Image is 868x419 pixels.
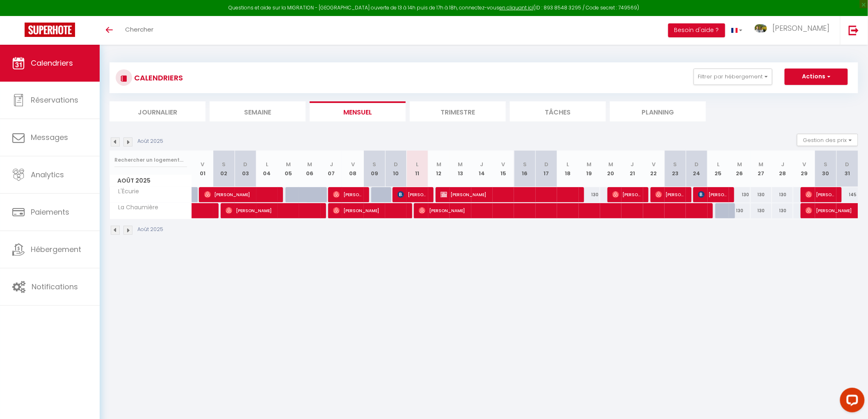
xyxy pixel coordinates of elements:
[192,151,213,187] th: 01
[717,160,720,168] abbr: L
[836,187,858,202] div: 145
[587,160,592,168] abbr: M
[266,160,268,168] abbr: L
[751,151,772,187] th: 27
[729,151,750,187] th: 26
[410,101,506,121] li: Trimestre
[536,151,557,187] th: 17
[772,187,793,202] div: 130
[631,160,634,168] abbr: J
[137,226,163,234] p: Août 2025
[416,160,419,168] abbr: L
[510,101,606,121] li: Tâches
[751,187,772,202] div: 130
[308,160,313,168] abbr: M
[729,187,750,202] div: 130
[235,151,256,187] th: 03
[557,151,578,187] th: 18
[256,151,278,187] th: 04
[737,160,742,168] abbr: M
[125,25,153,34] span: Chercher
[544,160,548,168] abbr: D
[695,160,699,168] abbr: D
[372,160,376,168] abbr: S
[500,4,534,11] a: en cliquant ici
[759,160,764,168] abbr: M
[600,151,621,187] th: 20
[441,187,576,202] span: [PERSON_NAME]
[772,151,793,187] th: 28
[436,160,441,168] abbr: M
[204,187,275,202] span: [PERSON_NAME]
[668,23,725,37] button: Besoin d'aide ?
[243,160,247,168] abbr: D
[652,160,656,168] abbr: V
[31,95,78,105] span: Réservations
[351,160,355,168] abbr: V
[579,187,600,202] div: 130
[385,151,407,187] th: 10
[321,151,342,187] th: 07
[137,137,163,145] p: Août 2025
[749,16,840,45] a: ... [PERSON_NAME]
[608,160,613,168] abbr: M
[342,151,363,187] th: 08
[201,160,204,168] abbr: V
[333,187,361,202] span: [PERSON_NAME]
[25,23,75,37] img: Super Booking
[333,203,404,218] span: [PERSON_NAME]
[286,160,291,168] abbr: M
[755,24,767,32] img: ...
[450,151,471,187] th: 13
[31,132,68,142] span: Messages
[110,175,192,187] span: Août 2025
[119,16,160,45] a: Chercher
[686,151,707,187] th: 24
[31,244,81,254] span: Hébergement
[458,160,463,168] abbr: M
[643,151,665,187] th: 22
[514,151,535,187] th: 16
[523,160,527,168] abbr: S
[114,153,187,167] input: Rechercher un logement...
[407,151,428,187] th: 11
[797,134,858,146] button: Gestion des prix
[364,151,385,187] th: 09
[278,151,299,187] th: 05
[428,151,450,187] th: 12
[471,151,493,187] th: 14
[480,160,484,168] abbr: J
[849,25,859,35] img: logout
[785,69,848,85] button: Actions
[836,151,858,187] th: 31
[31,58,73,68] span: Calendriers
[213,151,235,187] th: 02
[621,151,643,187] th: 21
[310,101,406,121] li: Mensuel
[656,187,684,202] span: [PERSON_NAME]
[824,160,828,168] abbr: S
[493,151,514,187] th: 15
[397,187,426,202] span: [PERSON_NAME]
[132,69,183,87] h3: CALENDRIERS
[330,160,333,168] abbr: J
[31,207,69,217] span: Paiements
[772,203,793,218] div: 130
[674,160,677,168] abbr: S
[226,203,318,218] span: [PERSON_NAME]
[612,187,641,202] span: [PERSON_NAME]
[751,203,772,218] div: 130
[110,101,206,121] li: Journalier
[566,160,569,168] abbr: L
[419,203,703,218] span: [PERSON_NAME]
[708,151,729,187] th: 25
[579,151,600,187] th: 19
[610,101,706,121] li: Planning
[845,160,850,168] abbr: D
[394,160,398,168] abbr: D
[729,203,750,218] div: 130
[698,187,726,202] span: [PERSON_NAME]
[802,160,806,168] abbr: V
[772,23,830,33] span: [PERSON_NAME]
